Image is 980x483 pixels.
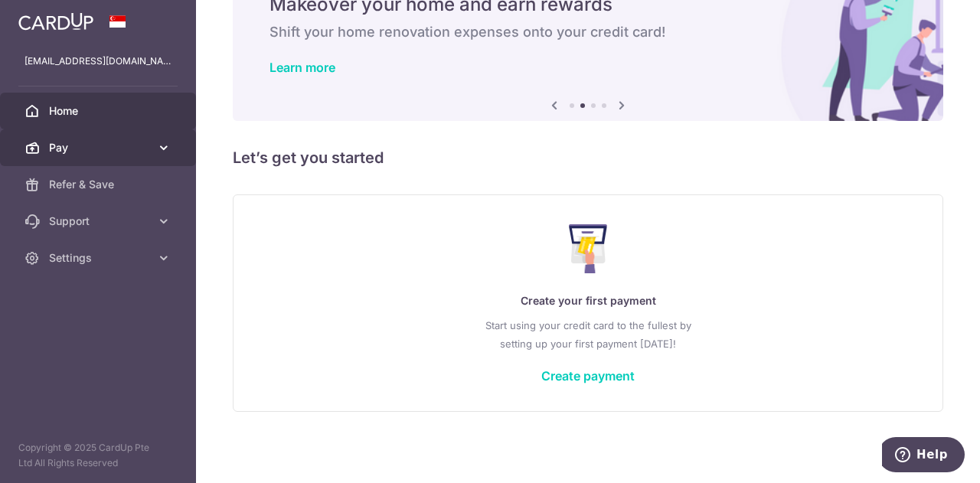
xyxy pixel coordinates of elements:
[49,214,150,229] span: Support
[264,316,912,353] p: Start using your credit card to the fullest by setting up your first payment [DATE]!
[49,140,150,155] span: Pay
[264,292,912,310] p: Create your first payment
[233,145,943,170] h5: Let’s get you started
[269,23,906,41] h6: Shift your home renovation expenses onto your credit card!
[49,250,150,266] span: Settings
[18,12,93,31] img: CardUp
[49,103,150,119] span: Home
[541,368,635,383] a: Create payment
[569,224,608,273] img: Make Payment
[24,54,171,69] p: [EMAIL_ADDRESS][DOMAIN_NAME]
[269,60,335,75] a: Learn more
[49,177,150,192] span: Refer & Save
[882,437,965,475] iframe: Opens a widget where you can find more information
